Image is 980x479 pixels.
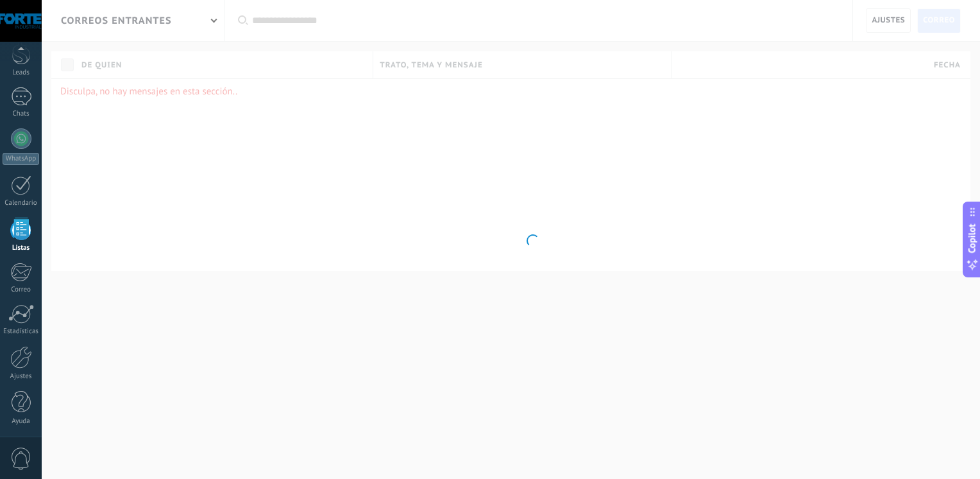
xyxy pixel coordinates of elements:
div: Calendario [3,199,40,207]
div: Listas [3,244,40,252]
div: Estadísticas [3,327,40,336]
div: Chats [3,110,40,118]
div: Correo [3,286,40,294]
div: Leads [3,69,40,77]
div: WhatsApp [3,153,39,165]
div: Ayuda [3,417,40,426]
span: Copilot [966,224,979,254]
div: Ajustes [3,372,40,381]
